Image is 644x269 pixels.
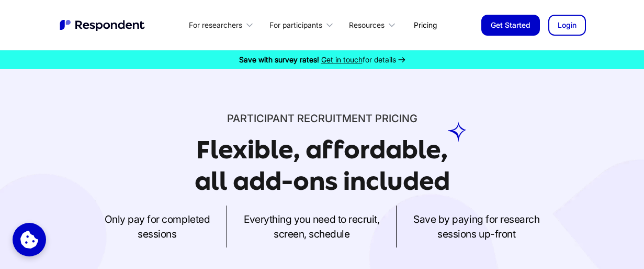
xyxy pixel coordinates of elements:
[59,18,148,32] img: Untitled UI logotext
[321,55,363,64] span: Get in touch
[548,15,586,36] a: Login
[413,212,539,241] p: Save by paying for research sessions up-front
[239,55,319,64] strong: Save with survey rates!
[239,55,396,65] div: for details
[244,212,379,241] p: Everything you need to recruit, screen, schedule
[263,13,343,37] div: For participants
[105,212,210,241] p: Only pay for completed sessions
[349,20,385,30] div: Resources
[269,20,322,30] div: For participants
[59,18,148,32] a: home
[405,13,445,37] a: Pricing
[343,13,405,37] div: Resources
[481,15,540,36] a: Get Started
[183,13,263,37] div: For researchers
[227,112,372,125] span: Participant recruitment
[375,112,417,125] span: PRICING
[189,20,242,30] div: For researchers
[195,135,450,196] h1: Flexible, affordable, all add-ons included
